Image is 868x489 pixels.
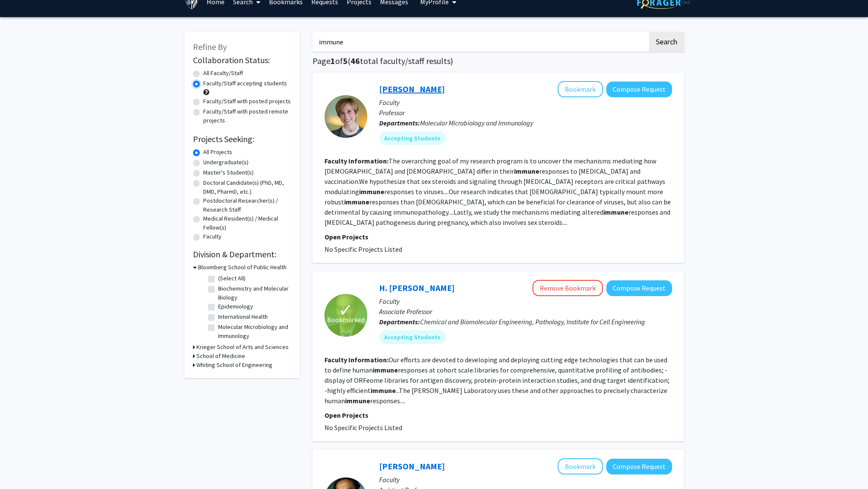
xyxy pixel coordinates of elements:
[351,55,360,66] span: 46
[324,410,672,420] p: Open Projects
[203,79,287,88] label: Faculty/Staff accepting students
[218,312,268,321] label: International Health
[203,97,291,106] label: Faculty/Staff with posted projects
[379,282,455,293] a: H. [PERSON_NAME]
[379,461,445,472] a: [PERSON_NAME]
[196,352,245,361] h3: School of Medicine
[203,214,291,232] label: Medical Resident(s) / Medical Fellow(s)
[324,245,402,253] span: No Specific Projects Listed
[203,196,291,214] label: Postdoctoral Researcher(s) / Research Staff
[379,330,446,344] mat-chip: Accepting Students
[606,81,672,97] button: Compose Request to Sabra Klein
[359,187,384,196] b: immune
[196,361,272,370] h3: Whiting School of Engineering
[203,232,222,241] label: Faculty
[203,158,248,167] label: Undergraduate(s)
[379,97,672,108] p: Faculty
[6,451,36,483] iframe: Chat
[218,302,253,311] label: Epidemiology
[193,55,291,65] h2: Collaboration Status:
[193,41,227,52] span: Refine By
[324,355,669,405] fg-read-more: Our efforts are devoted to developing and deploying cutting edge technologies that can be used to...
[379,306,672,317] p: Associate Professor
[327,314,365,325] span: Bookmarked
[324,232,672,242] p: Open Projects
[379,317,420,326] b: Departments:
[313,32,648,52] input: Search Keywords
[514,167,539,175] b: immune
[379,108,672,118] p: Professor
[379,296,672,306] p: Faculty
[606,459,672,474] button: Compose Request to Karthik Suresh
[532,280,603,296] button: Remove Bookmark
[558,81,603,97] button: Add Sabra Klein to Bookmarks
[203,178,291,196] label: Doctoral Candidate(s) (PhD, MD, DMD, PharmD, etc.)
[606,280,672,296] button: Compose Request to H. Benjamin Larman
[344,198,369,206] b: immune
[603,208,628,216] b: immune
[343,55,348,66] span: 5
[379,119,420,127] b: Departments:
[203,69,243,78] label: All Faculty/Staff
[196,343,289,352] h3: Krieger School of Arts and Sciences
[379,474,672,485] p: Faculty
[379,84,445,94] a: [PERSON_NAME]
[218,284,289,302] label: Biochemistry and Molecular Biology
[649,32,684,52] button: Search
[558,458,603,474] button: Add Karthik Suresh to Bookmarks
[324,355,389,364] b: Faculty Information:
[218,323,289,341] label: Molecular Microbiology and Immunology
[420,119,533,127] span: Molecular Microbiology and Immunology
[324,157,389,165] b: Faculty Information:
[193,134,291,144] h2: Projects Seeking:
[420,317,645,326] span: Chemical and Biomolecular Engineering, Pathology, Institute for Cell Engineering
[330,55,335,66] span: 1
[324,423,402,432] span: No Specific Projects Listed
[198,263,286,272] h3: Bloomberg School of Public Health
[193,249,291,259] h2: Division & Department:
[339,306,353,314] span: ✓
[379,131,446,145] mat-chip: Accepting Students
[203,168,254,177] label: Master's Student(s)
[203,107,291,125] label: Faculty/Staff with posted remote projects
[313,56,684,66] h1: Page of ( total faculty/staff results)
[218,274,245,283] label: (Select All)
[373,366,398,374] b: immune
[324,157,671,227] fg-read-more: The overarching goal of my research program is to uncover the mechanisms mediating how [DEMOGRAPH...
[345,396,370,405] b: immune
[371,386,396,395] b: immune
[203,148,232,157] label: All Projects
